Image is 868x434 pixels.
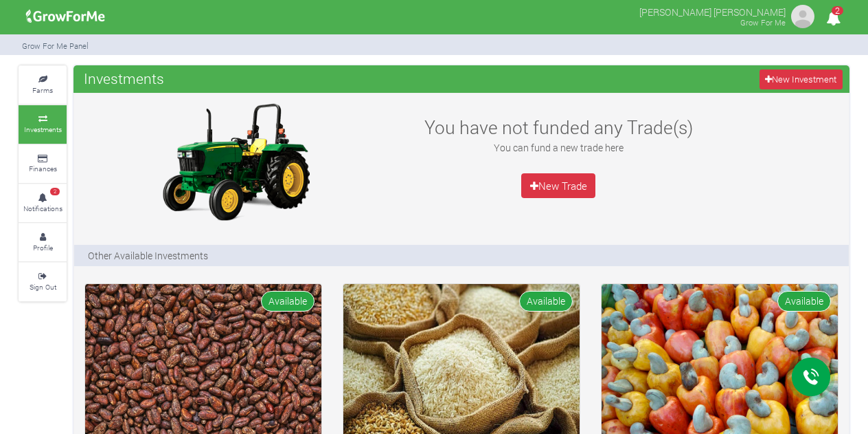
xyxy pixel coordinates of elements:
small: Sign Out [30,282,56,292]
a: Sign Out [19,263,67,301]
span: Investments [80,65,168,92]
span: 2 [50,188,60,196]
i: Notifications [820,3,847,34]
small: Profile [33,243,53,252]
small: Grow For Me [740,17,786,28]
h3: You have not funded any Trade(s) [409,116,707,138]
a: New Investment [759,69,843,89]
small: Grow For Me Panel [22,41,89,51]
a: Finances [19,145,67,183]
span: 2 [832,6,843,15]
p: You can fund a new trade here [409,140,707,155]
small: Finances [29,164,57,173]
img: growforme image [150,100,321,224]
span: Available [777,291,831,311]
a: Investments [19,105,67,143]
a: Profile [19,224,67,261]
p: Other Available Investments [88,248,208,263]
p: [PERSON_NAME] [PERSON_NAME] [639,3,786,19]
span: Available [519,291,573,311]
a: 2 [820,13,847,26]
small: Investments [24,124,62,134]
a: 2 Notifications [19,184,67,222]
small: Notifications [23,204,62,213]
small: Farms [32,85,53,95]
img: growforme image [21,3,110,30]
a: New Trade [521,173,595,198]
a: Farms [19,66,67,104]
img: growforme image [789,3,816,30]
span: Available [261,291,315,311]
